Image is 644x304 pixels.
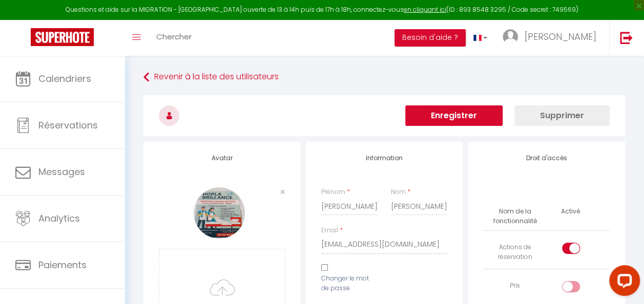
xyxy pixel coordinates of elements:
h4: Droit d'accès [483,155,610,162]
span: Paiements [38,258,87,271]
a: ... [PERSON_NAME] [495,20,609,56]
img: ... [503,29,518,45]
span: Réservations [38,119,98,132]
h4: Information [321,155,448,162]
a: Revenir à la liste des utilisateurs [143,68,625,86]
button: Close [280,187,285,197]
span: Analytics [38,212,80,225]
span: Messages [38,165,85,178]
span: Calendriers [38,72,91,85]
div: Actions de réservation [487,243,542,262]
label: Email [321,226,338,235]
th: Activé [557,203,584,221]
label: Prénom [321,187,345,197]
button: Enregistrer [405,105,503,126]
img: NO IMAGE [194,187,245,238]
th: Nom de la fonctionnalité [483,203,546,230]
div: Prix [487,281,542,291]
label: Changer le mot de passe [321,274,378,293]
span: × [280,185,285,198]
label: Nom [391,187,406,197]
button: Besoin d'aide ? [394,29,466,47]
span: Chercher [156,31,192,42]
button: Supprimer [514,105,610,126]
img: Super Booking [31,28,94,46]
h4: Avatar [159,155,285,162]
img: logout [620,31,633,44]
a: en cliquant ici [404,5,446,14]
iframe: LiveChat chat widget [601,261,644,304]
a: Chercher [149,20,199,56]
span: [PERSON_NAME] [525,30,596,43]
